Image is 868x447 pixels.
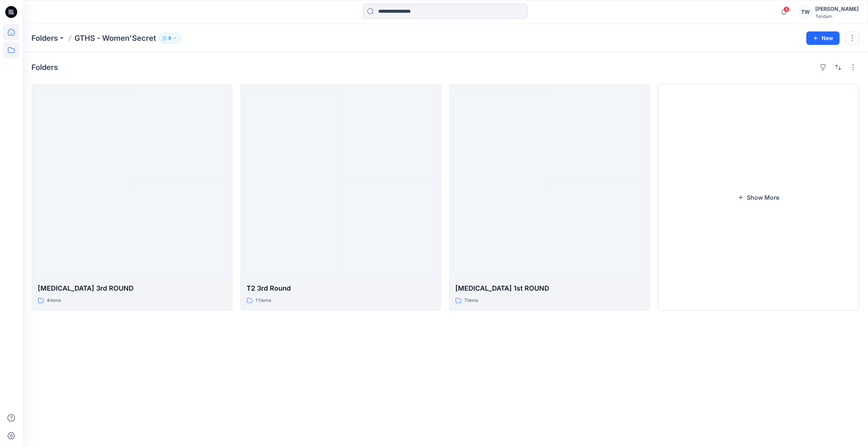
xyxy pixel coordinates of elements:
[240,84,441,311] a: T2 3rd Round11items
[159,33,181,43] button: 9
[799,5,812,19] div: TW
[247,283,435,294] p: T2 3rd Round
[47,297,61,304] p: 4 items
[806,31,840,45] button: New
[815,13,859,19] div: Tendam
[815,4,859,13] div: [PERSON_NAME]
[658,84,859,311] button: Show More
[31,33,58,43] a: Folders
[168,34,171,42] p: 9
[464,297,478,304] p: 7 items
[783,6,789,12] span: 4
[256,297,271,304] p: 11 items
[31,84,233,311] a: [MEDICAL_DATA] 3rd ROUND4items
[31,63,58,72] h4: Folders
[455,283,644,294] p: [MEDICAL_DATA] 1st ROUND
[38,283,226,294] p: [MEDICAL_DATA] 3rd ROUND
[74,33,156,43] p: GTHS - Women'Secret
[449,84,650,311] a: [MEDICAL_DATA] 1st ROUND7items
